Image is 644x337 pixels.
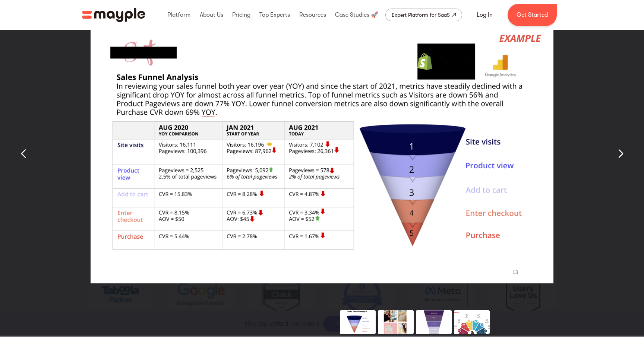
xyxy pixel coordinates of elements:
a: Expert Platform for SaaS [385,9,462,21]
iframe: Chat Widget [525,257,644,337]
a: home [82,8,145,22]
button: Next [611,145,629,163]
button: Previous [15,145,33,163]
a: Get Started [508,4,557,26]
div: Expert Platform for SaaS [392,10,450,19]
div: Resources [297,3,328,27]
div: Platform [165,3,192,27]
div: Top Experts [258,3,292,27]
img: Mayple logo [82,8,145,22]
div: Pricing [230,3,252,27]
a: Log In [468,6,502,24]
div: About Us [198,3,225,27]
